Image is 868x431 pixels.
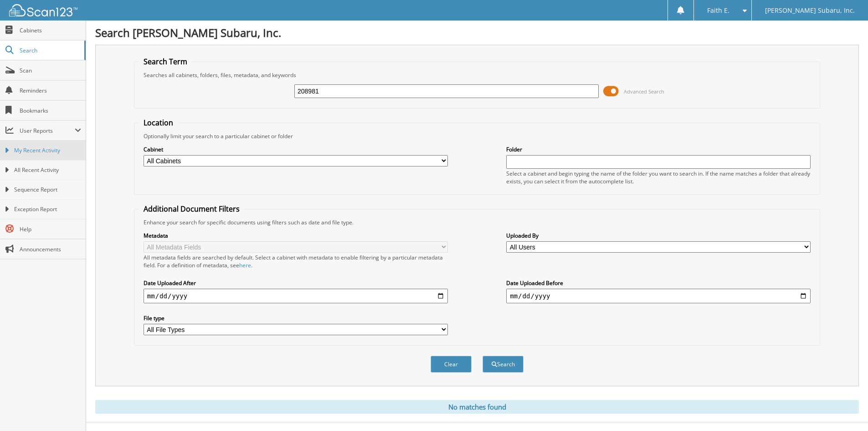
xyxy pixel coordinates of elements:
[506,170,811,185] div: Select a cabinet and begin typing the name of the folder you want to search in. If the name match...
[20,107,81,114] span: Bookmarks
[20,245,81,253] span: Announcements
[14,186,81,194] span: Sequence Report
[483,356,524,373] button: Search
[20,67,81,74] span: Scan
[20,127,75,135] span: User Reports
[14,146,81,155] span: My Recent Activity
[506,145,811,153] label: Folder
[144,232,448,239] label: Metadata
[144,279,448,287] label: Date Uploaded After
[95,400,859,414] div: No matches found
[20,87,81,94] span: Reminders
[765,8,855,13] span: [PERSON_NAME] Subaru, Inc.
[95,25,859,40] h1: Search [PERSON_NAME] Subaru, Inc.
[239,261,251,269] a: here
[506,232,811,239] label: Uploaded By
[20,47,80,54] span: Search
[624,88,664,95] span: Advanced Search
[139,218,815,226] div: Enhance your search for specific documents using filters such as date and file type.
[431,356,472,373] button: Clear
[139,204,244,214] legend: Additional Document Filters
[14,166,81,174] span: All Recent Activity
[139,57,192,67] legend: Search Term
[144,314,448,322] label: File type
[506,289,811,303] input: end
[139,71,815,79] div: Searches all cabinets, folders, files, metadata, and keywords
[144,254,448,269] div: All metadata fields are searched by default. Select a cabinet with metadata to enable filtering b...
[144,289,448,303] input: start
[20,26,81,34] span: Cabinets
[506,279,811,287] label: Date Uploaded Before
[144,145,448,153] label: Cabinet
[9,4,77,16] img: scan123-logo-white.svg
[20,225,81,233] span: Help
[139,118,178,128] legend: Location
[14,205,81,213] span: Exception Report
[139,132,815,140] div: Optionally limit your search to a particular cabinet or folder
[707,8,729,13] span: Faith E.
